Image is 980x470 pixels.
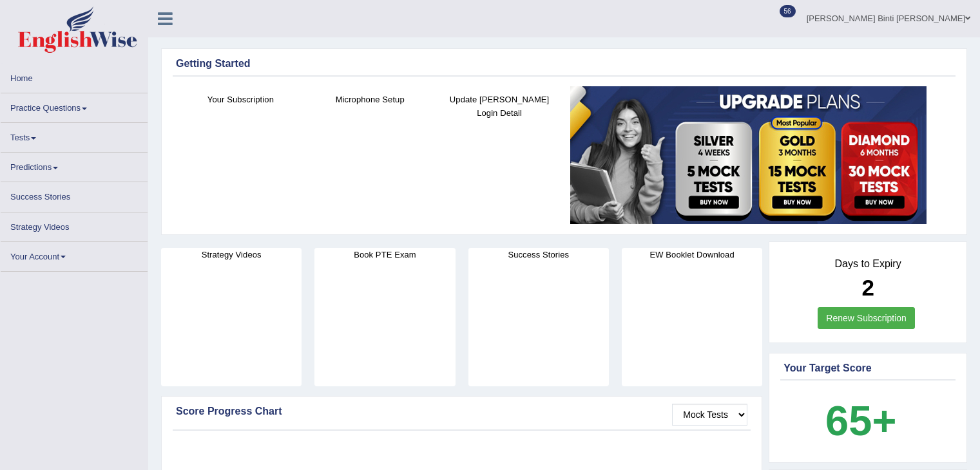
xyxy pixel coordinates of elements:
[818,307,915,329] a: Renew Subscription
[570,86,927,224] img: small5.jpg
[176,404,747,419] div: Score Progress Chart
[1,212,148,238] a: Strategy Videos
[312,93,428,106] h4: Microphone Setup
[441,93,558,120] h4: Update [PERSON_NAME] Login Detail
[1,242,148,267] a: Your Account
[314,248,455,261] h4: Book PTE Exam
[861,275,874,300] b: 2
[1,64,148,89] a: Home
[1,93,148,118] a: Practice Questions
[783,258,952,270] h4: Days to Expiry
[622,248,762,261] h4: EW Booklet Download
[825,397,896,444] b: 65+
[1,153,148,178] a: Predictions
[161,248,302,261] h4: Strategy Videos
[468,248,609,261] h4: Success Stories
[783,361,952,376] div: Your Target Score
[182,93,299,106] h4: Your Subscription
[1,123,148,148] a: Tests
[1,182,148,207] a: Success Stories
[176,56,952,71] div: Getting Started
[780,5,796,17] span: 56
